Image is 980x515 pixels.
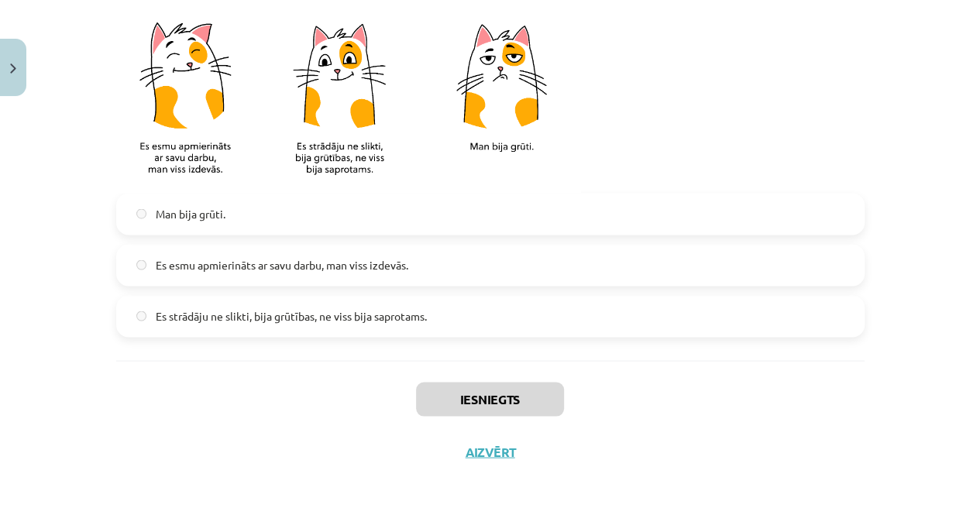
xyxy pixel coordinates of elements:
input: Es esmu apmierināts ar savu darbu, man viss izdevās. [136,259,146,270]
span: Es strādāju ne slikti, bija grūtības, ne viss bija saprotams. [156,307,427,324]
input: Man bija grūti. [136,208,146,218]
span: Man bija grūti. [156,205,225,221]
input: Es strādāju ne slikti, bija grūtības, ne viss bija saprotams. [136,311,146,321]
img: ANzXy+0eigp7AAAAAElFTkSuQmCC [116,11,581,193]
button: Aizvērt [461,444,520,459]
button: Iesniegts [416,382,564,416]
img: icon-close-lesson-0947bae3869378f0d4975bcd49f059093ad1ed9edebbc8119c70593378902aed.svg [10,64,16,74]
span: Es esmu apmierināts ar savu darbu, man viss izdevās. [156,256,408,273]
